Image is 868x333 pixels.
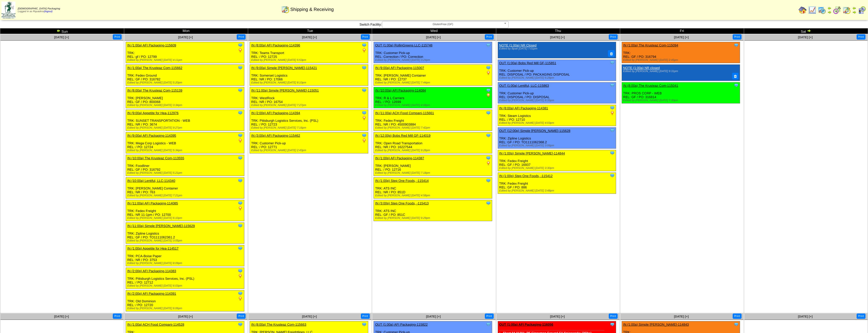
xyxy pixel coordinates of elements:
div: TRK: ATS INC REL: GF / PO: 851C [374,200,492,221]
span: [DATE] [+] [426,315,441,318]
div: TRK: Foodliner REL: GF / PO: 316792 [126,155,244,176]
a: [DATE] [+] [426,36,441,39]
div: TRK: R & L Carriers REL: / PO: 12699 [374,87,492,108]
a: [DATE] [+] [674,36,689,39]
button: Delete Note [732,73,739,79]
button: Print [113,313,122,319]
a: IN (9:00a) AFI Packaging-115007 [375,66,424,70]
img: Tooltip [486,65,491,70]
div: TRK: Open Road Transportation REL: NR / PO: 16227544 [374,132,492,153]
div: Edited by [PERSON_NAME] [DATE] 5:34pm [127,149,244,152]
div: TRK: WestRock REL: NR / PO: 16754 [250,87,368,108]
button: Print [113,34,122,40]
div: Edited by [PERSON_NAME] [DATE] 3:06pm [499,144,616,147]
button: Print [361,313,370,319]
a: NOTE (1:00a) NR Closed [499,43,537,47]
div: Edited by [PERSON_NAME] [DATE] 6:03pm [127,284,244,287]
img: Tooltip [486,43,491,48]
a: [DATE] [+] [674,315,689,318]
a: IN (1:00p) AFI Packaging-114387 [375,156,424,160]
img: Tooltip [610,150,615,155]
a: IN (1:00a) Simple [PERSON_NAME]-114843 [623,323,689,326]
button: Print [237,34,246,40]
div: TRK: Fedex Freight REL: NR 11-1pm / PO: 12700 [126,200,244,221]
img: Tooltip [486,178,491,183]
div: Edited by [PERSON_NAME] [DATE] 6:28pm [499,76,616,79]
div: Edited by [PERSON_NAME] [DATE] 9:31pm [623,70,735,73]
img: Tooltip [486,322,491,327]
div: Edited by [PERSON_NAME] [DATE] 9:29pm [375,217,492,220]
button: Print [857,34,865,40]
img: PO [362,48,367,53]
div: Edited by [PERSON_NAME] [DATE] 4:11pm [127,59,244,62]
a: OUT (1:00a) RollinGreens LLC-115748 [375,43,432,47]
div: Edited by [PERSON_NAME] [DATE] 9:27pm [127,126,244,129]
div: TRK: Steam Logistics REL: / PO: 12710 [498,105,616,126]
span: [DATE] [+] [798,36,812,39]
a: [DATE] [+] [550,315,565,318]
div: TRK: REL: GF / PO: 316794 [622,42,740,63]
div: Edited by [PERSON_NAME] [DATE] 3:05pm [127,239,244,242]
div: TRK: PROS CORP - WEB REL: GF / PO: 316814 [622,82,740,103]
div: TRK: Pittsburgh Logistics Services, Inc. (PSL) REL: / PO: 12712 [126,268,244,289]
div: Edited by [PERSON_NAME] [DATE] 8:10pm [251,81,368,84]
img: Tooltip [238,43,243,48]
a: [DATE] [+] [178,315,193,318]
a: IN (1:00p) Step One Foods, -115412 [499,174,553,178]
img: Tooltip [362,133,367,138]
div: TRK: [PERSON_NAME] Container REL: NR / PO: 12737 [374,65,492,86]
a: IN (2:00p) AFI Packaging-114383 [127,269,176,273]
div: TRK: Customer Pick-up REL: Correction / PO: Correction [374,42,492,63]
td: Sun [0,28,124,34]
img: Tooltip [734,83,739,88]
img: calendarprod.gif [818,6,826,14]
a: IN (1:00p) Step One Foods, -115414 [375,179,429,183]
div: Edited by [PERSON_NAME] [DATE] 7:18pm [375,171,492,174]
img: Tooltip [734,322,739,327]
img: Tooltip [238,246,243,251]
a: [DATE] [+] [798,315,812,318]
img: Tooltip [362,43,367,48]
a: IN (9:00a) Appetite for Hea-112976 [127,111,178,115]
a: [DATE] [+] [54,315,69,318]
button: Print [485,313,494,319]
img: calendarinout.gif [281,5,289,13]
span: Shipping & Receiving [290,7,334,12]
a: IN (1:00a) AFI Packaging-115609 [127,43,176,47]
div: TRK: Old Dominion REL: / PO: 12720 [126,290,244,311]
a: [DATE] [+] [54,36,69,39]
div: Edited by [PERSON_NAME] [DATE] 7:16pm [251,126,368,129]
a: (logout) [44,10,52,13]
div: Edited by [PERSON_NAME] [DATE] 3:48pm [499,189,616,192]
button: Print [857,313,865,319]
div: TRK: Customer Pick-up REL: / PO: 12771 [250,132,368,153]
img: Tooltip [610,105,615,110]
div: Edited by [PERSON_NAME] [DATE] 4:08pm [375,104,492,107]
a: IN (11:00a) ACH Food Compani-115661 [375,111,434,115]
div: Edited by [PERSON_NAME] [DATE] 3:24pm [375,59,492,62]
a: IN (11:00a) AFI Packaging-114085 [127,201,178,205]
a: IN (2:00p) AFI Packaging-114391 [127,292,176,295]
a: OUT (12:00p) Simple [PERSON_NAME]-115628 [499,129,570,133]
a: OUT (1:00a) AFI Packaging-116056 [499,323,553,326]
img: Tooltip [238,155,243,161]
div: TRK: Fedex Ground REL: GF / PO: 316782 [126,65,244,86]
div: TRK: Somerset Logistics REL: NR / PO: 17066 [250,65,368,86]
div: TRK: Zipline Logistics REL: GF / PO: TO1111062361.2 [126,223,244,244]
img: arrowright.gif [827,10,832,14]
img: PO [486,161,491,166]
a: IN (11:00a) Simple [PERSON_NAME]-115629 [127,224,195,228]
img: PO [486,93,491,98]
button: Print [485,34,494,40]
div: Edited by [PERSON_NAME] [DATE] 3:30pm [499,167,616,170]
a: [DATE] [+] [178,36,193,39]
div: Edited by [PERSON_NAME] [DATE] 7:30pm [623,99,740,102]
div: Edited by [PERSON_NAME] [DATE] 7:27pm [251,104,368,107]
div: Edited by [PERSON_NAME] [DATE] 5:53pm [251,59,368,62]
